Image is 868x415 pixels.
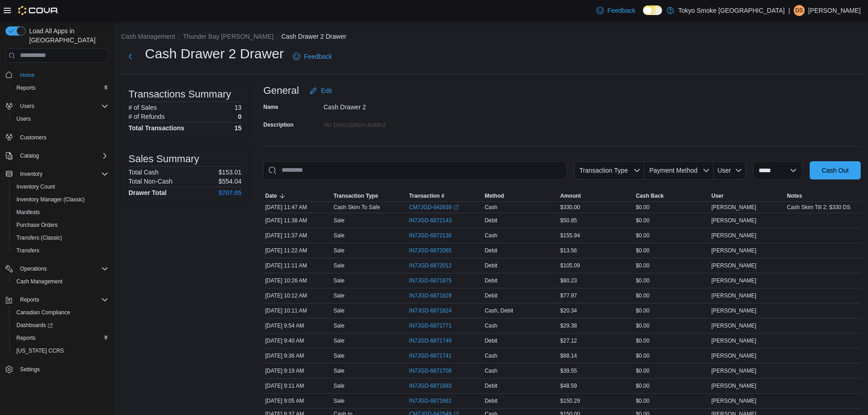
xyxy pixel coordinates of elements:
button: IN7JGD-6871829 [409,290,461,301]
button: Reports [2,293,112,306]
span: Manifests [13,207,108,218]
span: Amount [560,192,581,200]
span: IN7JGD-6872143 [409,217,452,224]
span: [US_STATE] CCRS [16,347,64,354]
span: Debit [485,262,498,269]
div: [DATE] 11:38 AM [263,215,332,226]
span: Settings [16,364,108,375]
button: Date [263,190,332,201]
h4: Drawer Total [128,189,167,196]
span: [PERSON_NAME] [711,322,756,329]
span: IN7JGD-6871741 [409,352,452,359]
a: Cash Management [13,276,66,287]
h4: $707.05 [218,189,241,196]
span: Reports [16,294,108,305]
button: Transaction Type [574,161,644,179]
a: Reports [13,333,39,343]
a: Transfers (Classic) [13,232,66,243]
button: Purchase Orders [9,219,112,231]
svg: External link [453,205,459,210]
h6: # of Sales [128,104,157,111]
span: $155.94 [560,232,580,239]
nav: Complex example [5,65,108,400]
span: Purchase Orders [16,221,58,229]
button: IN7JGD-6872012 [409,260,461,271]
span: Operations [16,263,108,274]
span: $77.97 [560,292,577,299]
button: IN7JGD-6871824 [409,305,461,316]
span: $27.12 [560,337,577,344]
span: Reports [20,296,39,303]
span: [PERSON_NAME] [711,247,756,254]
div: $0.00 [634,335,709,346]
button: Catalog [16,150,42,161]
span: [PERSON_NAME] [711,397,756,405]
a: Customers [16,132,50,143]
a: Home [16,70,38,81]
div: [DATE] 11:37 AM [263,230,332,241]
span: $29.38 [560,322,577,329]
button: Settings [2,363,112,376]
img: Cova [18,6,59,15]
h6: Total Non-Cash [128,178,173,185]
button: Cash Management [9,275,112,288]
span: Catalog [20,152,39,159]
span: Cash [485,232,498,239]
div: $0.00 [634,380,709,391]
div: Devin Stackhouse [794,5,805,16]
div: $0.00 [634,202,709,213]
button: Inventory Count [9,180,112,193]
span: [PERSON_NAME] [711,262,756,269]
nav: An example of EuiBreadcrumbs [121,32,861,43]
div: [DATE] 10:26 AM [263,275,332,286]
button: IN7JGD-6871741 [409,350,461,361]
p: Sale [334,352,344,359]
span: Washington CCRS [13,345,108,356]
span: Transaction Type [334,192,378,200]
span: Debit [485,217,498,224]
span: Inventory Manager (Classic) [13,194,108,205]
span: Users [16,115,31,123]
p: Sale [334,277,344,284]
span: DS [796,5,803,16]
div: [DATE] 10:12 AM [263,290,332,301]
div: Cash Drawer 2 [324,100,446,111]
span: User [718,167,731,174]
span: IN7JGD-6871662 [409,397,452,405]
a: Inventory Manager (Classic) [13,194,88,205]
p: Sale [334,217,344,224]
div: $0.00 [634,215,709,226]
button: IN7JGD-6871683 [409,380,461,391]
span: Method [485,192,504,200]
button: Reports [9,82,112,94]
button: IN7JGD-6871662 [409,395,461,406]
button: Reports [9,332,112,344]
button: IN7JGD-6871749 [409,335,461,346]
span: Cash Management [16,278,62,285]
button: Transfers (Classic) [9,231,112,244]
button: Reports [16,294,43,305]
p: 13 [234,104,241,111]
span: Transaction Type [579,167,628,174]
p: Sale [334,337,344,344]
label: Name [263,103,278,111]
button: Cash Drawer 2 Drawer [281,33,346,40]
span: Date [265,192,277,200]
button: Edit [306,82,335,100]
span: $88.14 [560,352,577,359]
button: Cash Management [121,33,175,40]
p: [PERSON_NAME] [808,5,861,16]
h3: General [263,85,299,96]
button: Transaction # [407,190,483,201]
span: Dashboards [16,322,53,329]
input: Dark Mode [643,5,662,15]
span: $50.85 [560,217,577,224]
span: $150.29 [560,397,580,405]
div: [DATE] 11:11 AM [263,260,332,271]
span: $13.56 [560,247,577,254]
span: Load All Apps in [GEOGRAPHIC_DATA] [26,26,108,45]
span: Payment Method [649,167,698,174]
span: [PERSON_NAME] [711,232,756,239]
p: Sale [334,307,344,314]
